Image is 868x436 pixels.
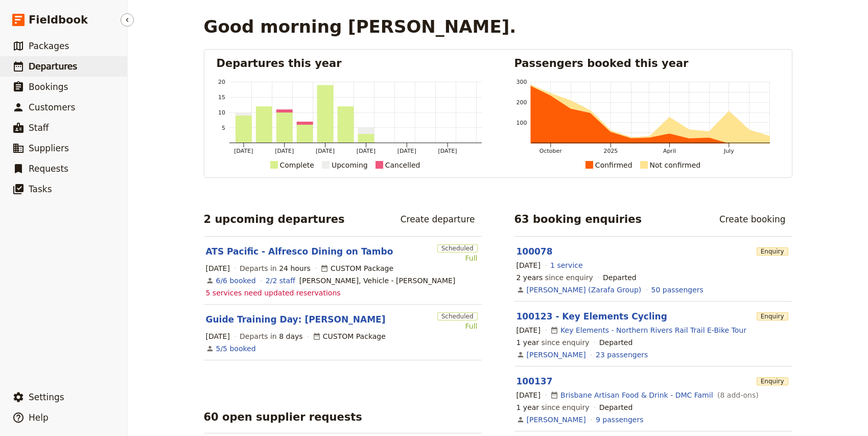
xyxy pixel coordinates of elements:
div: Departed [599,402,633,412]
div: CUSTOM Package [320,263,393,273]
a: Create booking [713,211,792,228]
tspan: 10 [218,109,225,116]
button: Hide menu [121,13,134,27]
a: [PERSON_NAME] [527,415,586,425]
a: View the bookings for this departure [216,343,256,354]
tspan: 200 [516,99,527,106]
span: Departures [29,61,77,72]
a: Guide Training Day: [PERSON_NAME] [206,313,386,326]
h2: 2 upcoming departures [204,212,345,227]
a: Brisbane Artisan Food & Drink - DMC Famil [560,390,713,400]
a: 1 service [550,260,583,270]
a: 100123 - Key Elements Cycling [517,311,667,322]
span: Help [29,412,49,423]
tspan: 2025 [603,148,618,154]
tspan: October [539,148,561,154]
span: Scheduled [437,244,478,253]
span: Enquiry [757,377,788,385]
a: [PERSON_NAME] [527,350,586,360]
tspan: July [723,148,734,154]
span: Requests [29,164,68,174]
a: ATS Pacific - Alfresco Dining on Tambo [206,245,393,258]
tspan: 5 [221,125,225,131]
span: [DATE] [517,325,541,335]
div: Cancelled [385,159,420,171]
span: Enquiry [757,312,788,320]
a: Key Elements - Northern Rivers Rail Trail E-Bike Tour [560,325,746,335]
span: Packages [29,41,69,51]
div: Full [437,321,478,331]
span: Settings [29,392,64,402]
tspan: 100 [516,120,527,126]
tspan: [DATE] [356,148,375,154]
a: View the passengers for this booking [651,285,703,295]
a: View the bookings for this departure [216,276,256,286]
div: Full [437,253,478,263]
span: 1 year [517,403,539,411]
h1: Good morning [PERSON_NAME]. [204,16,517,37]
span: 24 hours [279,264,311,272]
span: [DATE] [517,390,541,400]
span: Suppliers [29,143,69,153]
div: Departed [599,337,633,348]
div: Not confirmed [650,159,701,171]
span: Scheduled [437,312,478,320]
tspan: [DATE] [275,148,294,154]
a: 100078 [517,246,553,257]
span: since enquiry [517,402,590,412]
div: Departed [603,272,637,283]
span: Staff [29,123,49,133]
a: Create departure [394,211,482,228]
div: Upcoming [332,159,368,171]
tspan: 20 [218,79,225,85]
span: since enquiry [517,272,593,283]
span: 2 years [517,273,543,282]
h2: Passengers booked this year [514,56,780,71]
span: Departs in [240,263,311,273]
div: CUSTOM Package [313,331,386,341]
span: 1 year [517,338,539,347]
h2: 60 open supplier requests [204,409,362,425]
span: Departs in [240,331,302,341]
div: Confirmed [595,159,632,171]
a: [PERSON_NAME] (Zarafa Group) [527,285,642,295]
div: Complete [280,159,314,171]
h2: Departures this year [217,56,482,71]
tspan: [DATE] [397,148,416,154]
tspan: April [663,148,675,154]
a: View the passengers for this booking [596,350,648,360]
h2: 63 booking enquiries [514,212,642,227]
span: [DATE] [517,260,541,270]
span: [DATE] [206,263,230,273]
span: Bookings [29,82,68,92]
tspan: [DATE] [438,148,457,154]
tspan: [DATE] [234,148,253,154]
span: Fieldbook [29,12,88,28]
span: 5 services need updated reservations [206,288,341,298]
span: ( 8 add-ons ) [715,390,759,400]
span: [DATE] [206,331,230,341]
tspan: 300 [516,79,527,85]
span: 8 days [279,332,302,340]
span: Oscar Kennedy Smith, Vehicle - Hertz Woodridge [299,276,456,286]
tspan: 15 [218,94,225,101]
a: View the passengers for this booking [596,415,643,425]
span: Enquiry [757,247,788,256]
span: since enquiry [517,337,590,348]
tspan: [DATE] [316,148,335,154]
a: 2/2 staff [266,276,295,286]
span: Tasks [29,184,52,194]
a: 100137 [517,376,553,386]
span: Customers [29,102,75,112]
